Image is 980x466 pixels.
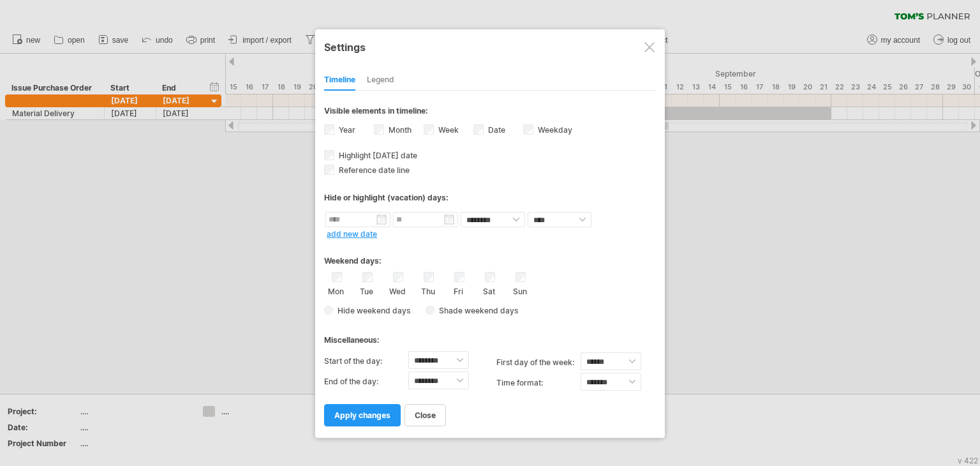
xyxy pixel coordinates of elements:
label: Weekday [535,125,572,135]
span: Shade weekend days [434,306,518,315]
label: Month [386,125,412,135]
div: Timeline [324,70,355,91]
div: Hide or highlight (vacation) days: [324,193,656,202]
span: close [415,410,436,420]
label: End of the day: [324,372,408,392]
label: Week [436,125,459,135]
label: Thu [420,284,436,296]
span: Hide weekend days [333,306,410,315]
div: Miscellaneous: [324,323,656,348]
label: Fri [450,284,466,296]
span: Highlight [DATE] date [336,151,417,160]
a: apply changes [324,404,401,426]
label: Mon [328,284,344,296]
a: add new date [327,229,377,239]
span: Reference date line [336,165,410,175]
label: Date [486,125,505,135]
label: Start of the day: [324,351,408,372]
div: Legend [367,70,394,91]
a: close [405,404,446,426]
label: Sat [481,284,497,296]
label: Time format: [496,373,581,393]
div: Visible elements in timeline: [324,106,656,119]
label: Wed [389,284,405,296]
label: Year [336,125,355,135]
label: Sun [512,284,528,296]
span: apply changes [334,410,390,420]
div: Weekend days: [324,244,656,269]
label: first day of the week: [496,352,581,373]
label: Tue [359,284,375,296]
div: Settings [324,35,656,58]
